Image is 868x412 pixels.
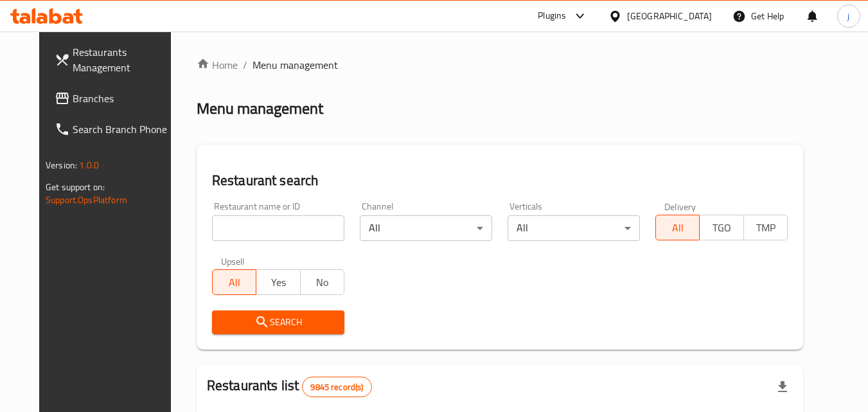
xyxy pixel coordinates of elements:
span: TGO [705,219,738,237]
span: Version: [46,157,77,174]
div: Total records count [302,377,371,397]
span: Restaurants Management [73,44,174,75]
span: Get support on: [46,179,105,195]
button: Yes [256,269,300,295]
span: j [847,9,849,23]
h2: Menu management [197,98,323,119]
button: All [655,215,700,240]
input: Search for restaurant name or ID.. [212,215,344,241]
a: Search Branch Phone [44,114,184,145]
span: Branches [73,91,174,106]
button: All [212,269,256,295]
span: 1.0.0 [79,157,99,174]
label: Delivery [664,202,696,211]
button: Search [212,310,344,334]
a: Branches [44,83,184,114]
label: Upsell [221,256,245,265]
span: Yes [261,273,295,292]
nav: breadcrumb [197,57,803,73]
div: All [508,215,640,241]
div: [GEOGRAPHIC_DATA] [627,9,712,23]
a: Restaurants Management [44,37,184,83]
button: No [300,269,344,295]
h2: Restaurant search [212,171,788,190]
li: / [243,57,247,73]
span: TMP [749,219,783,237]
a: Home [197,57,238,73]
div: Export file [767,372,798,402]
span: All [218,273,251,292]
button: TMP [743,215,788,240]
a: Support.OpsPlatform [46,192,127,208]
span: 9845 record(s) [303,381,371,393]
span: Search [222,314,334,330]
div: Plugins [538,8,566,24]
h2: Restaurants list [207,376,372,397]
span: Menu management [252,57,338,73]
button: TGO [699,215,743,240]
div: All [360,215,492,241]
span: All [661,219,695,237]
span: No [306,273,339,292]
span: Search Branch Phone [73,121,174,137]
